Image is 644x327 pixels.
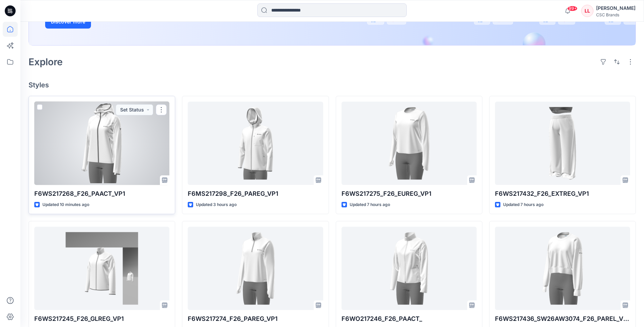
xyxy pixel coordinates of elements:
p: F6WS217268_F26_PAACT_VP1 [34,189,169,199]
p: F6WS217274_F26_PAREG_VP1 [188,314,323,324]
div: LL [581,5,593,17]
a: F6WO217246_F26_PAACT_ [342,227,477,310]
p: Updated 3 hours ago [196,201,237,208]
p: Updated 7 hours ago [503,201,544,208]
p: F6MS217298_F26_PAREG_VP1 [188,189,323,199]
a: F6WS217274_F26_PAREG_VP1 [188,227,323,310]
h2: Explore [29,56,63,67]
p: F6WS217275_F26_EUREG_VP1 [342,189,477,199]
div: CSC Brands [596,12,636,17]
div: [PERSON_NAME] [596,4,636,12]
a: F6MS217298_F26_PAREG_VP1 [188,102,323,185]
p: F6WS217436_SW26AW3074_F26_PAREL_VFA [495,314,630,324]
h4: Styles [29,81,636,89]
a: F6WS217436_SW26AW3074_F26_PAREL_VFA [495,227,630,310]
a: F6WS217432_F26_EXTREG_VP1 [495,102,630,185]
a: F6WS217245_F26_GLREG_VP1 [34,227,169,310]
a: F6WS217275_F26_EUREG_VP1 [342,102,477,185]
p: Updated 7 hours ago [350,201,390,208]
span: 99+ [567,6,577,11]
p: Updated 10 minutes ago [42,201,89,208]
p: F6WO217246_F26_PAACT_ [342,314,477,324]
p: F6WS217432_F26_EXTREG_VP1 [495,189,630,199]
p: F6WS217245_F26_GLREG_VP1 [34,314,169,324]
a: F6WS217268_F26_PAACT_VP1 [34,102,169,185]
